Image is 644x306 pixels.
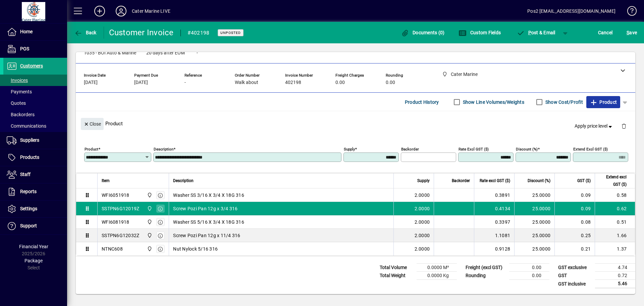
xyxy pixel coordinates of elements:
a: Support [3,218,67,234]
td: 5.46 [595,280,635,288]
div: 0.3891 [478,192,510,199]
mat-label: Description [154,147,173,151]
td: 0.09 [554,188,595,202]
span: Rate excl GST ($) [480,177,510,184]
td: 25.0000 [514,202,554,215]
span: Staff [20,172,31,177]
mat-label: Supply [344,147,355,151]
a: POS [3,41,67,57]
span: ave [627,27,637,38]
span: Reports [20,189,37,194]
span: Products [20,155,39,160]
td: 1.37 [595,242,635,256]
a: Knowledge Base [622,1,636,23]
span: Home [20,29,33,34]
span: Walk about [235,80,258,85]
button: Close [81,118,104,130]
a: Home [3,24,67,40]
span: 2.0000 [415,219,430,225]
a: Payments [3,86,67,97]
button: Product History [402,96,442,108]
a: Settings [3,201,67,217]
span: Backorder [452,177,470,184]
span: 2.0000 [415,246,430,252]
a: Invoices [3,75,67,86]
span: Screw Pozi Pan 12g x 3/4 316 [173,205,237,212]
td: 0.00 [509,264,549,272]
span: [DATE] [84,80,98,85]
app-page-header-button: Close [79,121,105,127]
span: Item [102,177,110,184]
span: 0.00 [335,80,345,85]
a: Staff [3,166,67,183]
mat-label: Rate excl GST ($) [459,147,489,151]
div: Product [76,111,635,136]
span: Support [20,223,37,228]
span: 402198 [285,80,301,85]
button: Post & Email [513,27,559,39]
td: 0.72 [595,272,635,280]
span: Cater Marine [145,205,153,212]
span: 2.0000 [415,205,430,212]
td: Total Weight [376,272,417,280]
span: Communications [7,123,46,129]
span: 1035 - BOI Auto & Marine [84,50,136,56]
span: S [627,30,629,35]
span: Payments [7,89,32,94]
span: Close [84,119,101,130]
div: #402198 [187,28,210,38]
span: Cancel [598,27,613,38]
td: 25.0000 [514,242,554,256]
td: 0.0000 M³ [417,264,457,272]
td: Total Volume [376,264,417,272]
div: 0.3397 [478,219,510,225]
td: 1.66 [595,229,635,242]
app-page-header-button: Delete [616,123,632,129]
span: 2.0000 [415,232,430,239]
span: 2.0000 [415,192,430,199]
td: GST exclusive [555,264,595,272]
span: Description [173,177,194,184]
span: Cater Marine [145,218,153,226]
span: Product [590,97,617,107]
td: GST [555,272,595,280]
div: SSTPN6G12032Z [102,232,139,239]
div: WFI6081918 [102,219,129,225]
span: Cater Marine [145,191,153,199]
span: Invoices [7,78,28,83]
a: Backorders [3,109,67,120]
td: 0.25 [554,229,595,242]
div: 1.1081 [478,232,510,239]
td: 25.0000 [514,188,554,202]
span: 0.00 [386,80,395,85]
span: Backorders [7,112,35,117]
span: Washer SS 5/16 X 3/4 X 18G 316 [173,219,244,225]
label: Show Cost/Profit [544,99,583,105]
span: Back [74,30,97,35]
label: Show Line Volumes/Weights [462,99,524,105]
td: 25.0000 [514,229,554,242]
span: Custom Fields [459,30,501,35]
button: Back [72,27,98,39]
span: Discount (%) [528,177,550,184]
div: 0.4134 [478,205,510,212]
span: Quotes [7,100,26,106]
div: Customer Invoice [109,27,174,38]
span: P [528,30,531,35]
span: Documents (0) [401,30,445,35]
span: Customers [20,63,43,69]
button: Add [89,5,110,17]
a: Reports [3,183,67,200]
app-page-header-button: Back [67,27,104,39]
td: GST inclusive [555,280,595,288]
div: 0.9128 [478,246,510,252]
span: [DATE] [134,80,148,85]
span: Screw Pozi Pan 12g x 11/4 316 [173,232,240,239]
mat-label: Product [85,147,98,151]
mat-label: Discount (%) [516,147,538,151]
button: Save [625,27,639,39]
td: 0.09 [554,202,595,215]
button: Profile [110,5,132,17]
span: Suppliers [20,137,39,143]
td: 0.0000 Kg [417,272,457,280]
